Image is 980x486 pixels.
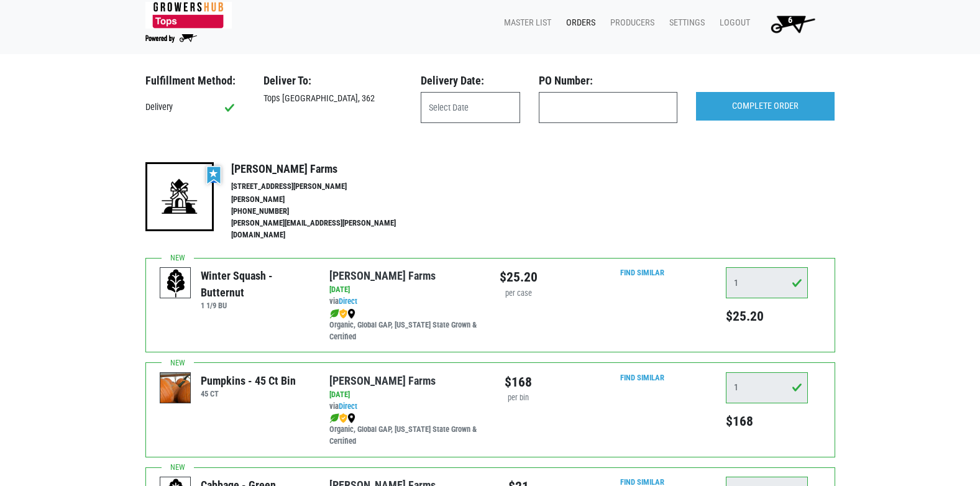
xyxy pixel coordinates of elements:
img: map_marker-0e94453035b3232a4d21701695807de9.png [347,309,355,319]
li: [PHONE_NUMBER] [231,206,423,218]
a: 6 [755,11,825,36]
h3: Deliver To: [263,74,402,88]
h3: Delivery Date: [421,74,520,88]
h6: 1 1/9 BU [201,301,311,310]
a: [PERSON_NAME] Farms [329,374,436,387]
div: [DATE] [329,389,480,401]
img: Cart [765,11,820,36]
h4: [PERSON_NAME] Farms [231,162,423,176]
a: Master List [494,11,556,35]
img: placeholder-variety-43d6402dacf2d531de610a020419775a.svg [160,268,191,299]
img: leaf-e5c59151409436ccce96b2ca1b28e03c.png [329,309,339,319]
a: [PERSON_NAME] Farms [329,269,436,282]
div: Pumpkins - 45 ct Bin [201,372,296,389]
span: 6 [788,15,792,25]
img: Powered by Big Wheelbarrow [145,34,197,43]
h6: 45 CT [201,389,296,398]
div: via [329,401,480,413]
input: Qty [726,267,808,298]
img: leaf-e5c59151409436ccce96b2ca1b28e03c.png [329,413,339,423]
li: [PERSON_NAME] [231,194,423,206]
a: Logout [710,11,755,35]
div: $25.20 [500,267,538,287]
div: per bin [500,392,538,404]
img: safety-e55c860ca8c00a9c171001a62a92dabd.png [339,413,347,423]
a: Pumpkins - 45 ct Bin [160,382,191,393]
div: $168 [500,372,538,392]
div: via [329,296,480,308]
div: Winter Squash - Butternut [201,267,311,301]
div: Organic, Global GAP, [US_STATE] State Grown & Certified [329,308,480,343]
a: Orders [556,11,600,35]
img: map_marker-0e94453035b3232a4d21701695807de9.png [347,413,355,423]
img: 279edf242af8f9d49a69d9d2afa010fb.png [145,2,232,29]
h3: Fulfillment Method: [145,74,245,88]
div: Organic, Global GAP, [US_STATE] State Grown & Certified [329,412,480,447]
a: Settings [659,11,710,35]
div: [DATE] [329,284,480,296]
img: thumbnail-1bebd04f8b15c5af5e45833110fd7731.png [160,373,191,404]
input: Select Date [421,92,520,123]
a: Direct [339,296,357,306]
a: Find Similar [620,373,664,382]
input: Qty [726,372,808,403]
h3: PO Number: [539,74,677,88]
a: Direct [339,401,357,411]
li: [STREET_ADDRESS][PERSON_NAME] [231,181,423,193]
h5: $168 [726,413,808,429]
div: Tops [GEOGRAPHIC_DATA], 362 [254,92,411,106]
img: safety-e55c860ca8c00a9c171001a62a92dabd.png [339,309,347,319]
h5: $25.20 [726,308,808,324]
input: COMPLETE ORDER [696,92,835,121]
div: per case [500,288,538,300]
a: Producers [600,11,659,35]
li: [PERSON_NAME][EMAIL_ADDRESS][PERSON_NAME][DOMAIN_NAME] [231,218,423,241]
img: 19-7441ae2ccb79c876ff41c34f3bd0da69.png [145,162,214,231]
a: Find Similar [620,268,664,277]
